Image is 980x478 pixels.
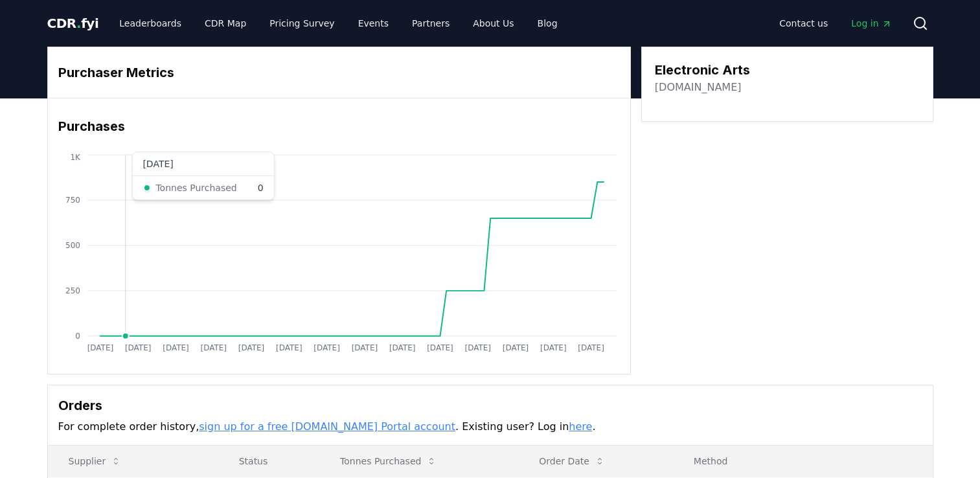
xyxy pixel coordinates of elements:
nav: Main [769,12,902,35]
tspan: [DATE] [540,343,567,352]
tspan: 0 [75,332,80,341]
tspan: [DATE] [503,343,529,352]
tspan: [DATE] [238,343,264,352]
a: Partners [402,12,460,35]
a: Blog [527,12,568,35]
a: CDR.fyi [47,14,99,32]
a: sign up for a free [DOMAIN_NAME] Portal account [199,420,455,433]
tspan: [DATE] [276,343,302,352]
tspan: [DATE] [389,343,416,352]
h3: Purchases [58,117,620,136]
p: Method [683,455,922,468]
tspan: 1K [70,153,81,162]
tspan: [DATE] [124,343,151,352]
a: About Us [462,12,524,35]
tspan: [DATE] [464,343,491,352]
button: Tonnes Purchased [330,448,447,474]
tspan: 500 [65,241,80,250]
a: here [569,420,592,433]
a: Contact us [769,12,838,35]
h3: Purchaser Metrics [58,63,620,82]
a: CDR Map [194,12,256,35]
span: CDR fyi [47,16,99,31]
button: Order Date [529,448,615,474]
tspan: 250 [65,286,80,295]
a: Pricing Survey [259,12,345,35]
a: Log in [841,12,902,35]
tspan: [DATE] [313,343,340,352]
h3: Electronic Arts [655,60,750,80]
p: Status [229,455,309,468]
tspan: [DATE] [351,343,378,352]
tspan: 750 [65,196,80,205]
tspan: [DATE] [163,343,189,352]
span: Log in [851,17,891,30]
a: Events [348,12,399,35]
h3: Orders [58,396,922,415]
tspan: [DATE] [578,343,604,352]
tspan: [DATE] [427,343,453,352]
button: Supplier [58,448,132,474]
span: . [76,16,81,31]
a: [DOMAIN_NAME] [655,80,742,95]
a: Leaderboards [109,12,192,35]
tspan: [DATE] [200,343,227,352]
nav: Main [109,12,567,35]
tspan: [DATE] [87,343,113,352]
p: For complete order history, . Existing user? Log in . [58,419,922,435]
